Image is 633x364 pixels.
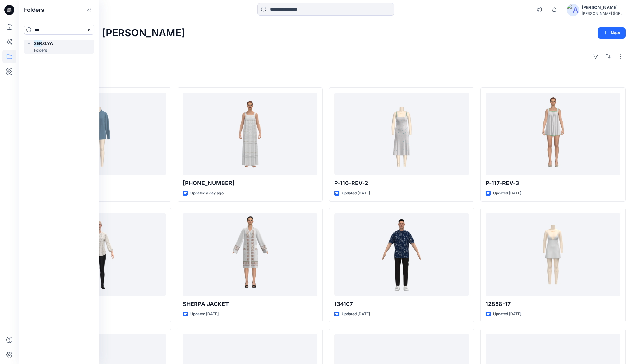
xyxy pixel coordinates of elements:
[342,190,370,197] p: Updated [DATE]
[567,4,579,16] img: avatar
[190,311,219,317] p: Updated [DATE]
[486,93,620,175] a: P-117-REV-3
[486,300,620,308] p: 12858-17
[34,39,42,48] mark: SER
[183,300,317,308] p: SHERPA JACKET
[582,11,625,16] div: [PERSON_NAME] ([GEOGRAPHIC_DATA]) Exp...
[334,93,469,175] a: P-116-REV-2
[34,47,47,54] p: Folders
[342,311,370,317] p: Updated [DATE]
[183,179,317,188] p: [PHONE_NUMBER]
[190,190,224,197] p: Updated a day ago
[598,27,626,39] button: New
[26,74,626,81] h4: Styles
[486,179,620,188] p: P-117-REV-3
[334,179,469,188] p: P-116-REV-2
[582,4,625,11] div: [PERSON_NAME]
[493,190,521,197] p: Updated [DATE]
[334,300,469,308] p: 134107
[42,41,53,46] span: .O.YA
[183,93,317,175] a: 26-24-111
[26,27,185,39] h2: Welcome back, [PERSON_NAME]
[493,311,521,317] p: Updated [DATE]
[486,213,620,296] a: 12858-17
[334,213,469,296] a: 134107
[183,213,317,296] a: SHERPA JACKET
